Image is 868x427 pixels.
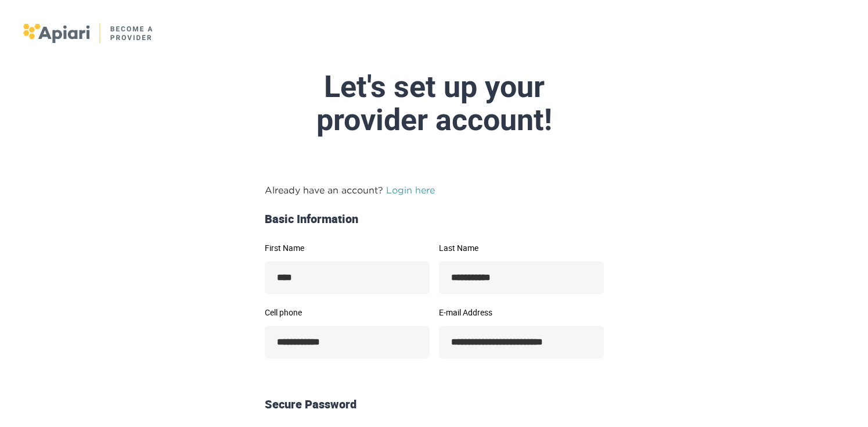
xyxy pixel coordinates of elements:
label: Last Name [439,244,604,252]
div: Let's set up your provider account! [160,70,708,137]
img: logo [23,23,154,43]
div: Secure Password [260,396,608,413]
label: Cell phone [265,308,430,317]
p: Already have an account? [265,183,604,197]
div: Basic Information [260,211,608,228]
label: E-mail Address [439,308,604,317]
label: First Name [265,244,430,252]
a: Login here [386,185,435,195]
